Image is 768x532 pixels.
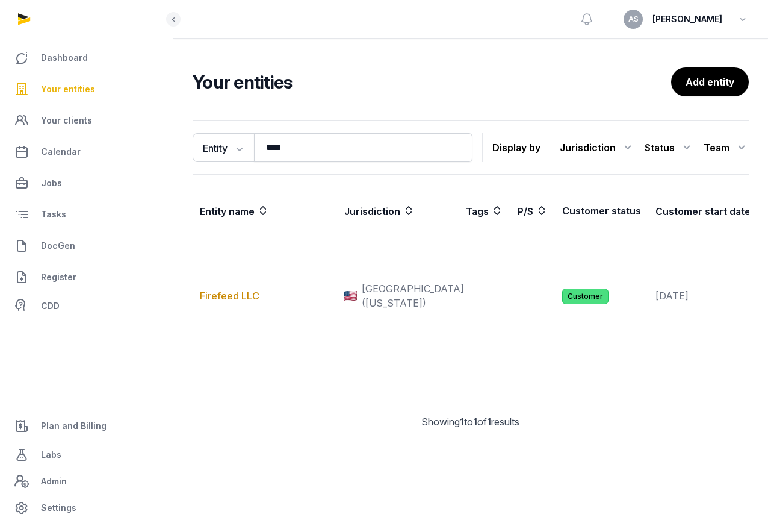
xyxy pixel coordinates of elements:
a: Firefeed LLC [200,290,259,302]
a: Dashboard [10,43,163,72]
div: Showing to of results [193,415,749,429]
a: Your clients [10,106,163,135]
span: Your clients [41,113,92,128]
a: Calendar [10,137,163,166]
span: Your entities [41,82,95,96]
th: Entity name [193,194,337,228]
h2: Your entities [193,71,671,93]
th: P/S [510,194,555,228]
span: DocGen [41,239,75,253]
span: AS [628,16,639,23]
span: Jobs [41,176,62,190]
span: [PERSON_NAME] [652,12,722,27]
a: Jobs [10,169,163,198]
span: Admin [41,474,67,489]
span: Register [41,270,76,284]
th: Tags [459,194,510,228]
span: Customer [562,289,609,304]
a: Your entities [10,75,163,104]
div: Jurisdiction [560,138,635,157]
a: Admin [10,469,163,493]
span: Plan and Billing [41,419,107,433]
a: Plan and Billing [10,412,163,440]
button: AS [624,10,643,29]
button: Entity [193,133,254,162]
p: Display by [492,138,540,157]
div: Status [645,138,694,157]
a: Add entity [671,67,749,96]
span: [GEOGRAPHIC_DATA] ([US_STATE]) [362,281,464,310]
span: Calendar [41,145,81,159]
a: CDD [10,294,163,318]
span: Labs [41,448,61,462]
a: Labs [10,440,163,469]
span: CDD [41,299,60,313]
a: Register [10,263,163,292]
th: Customer status [555,194,648,228]
span: 1 [473,416,477,428]
a: Tasks [10,200,163,229]
th: Jurisdiction [337,194,459,228]
div: Team [704,138,749,157]
span: 1 [487,416,491,428]
span: Settings [41,501,76,515]
a: DocGen [10,231,163,260]
a: Settings [10,493,163,522]
span: Dashboard [41,51,88,65]
span: Tasks [41,207,66,222]
span: 1 [460,416,464,428]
